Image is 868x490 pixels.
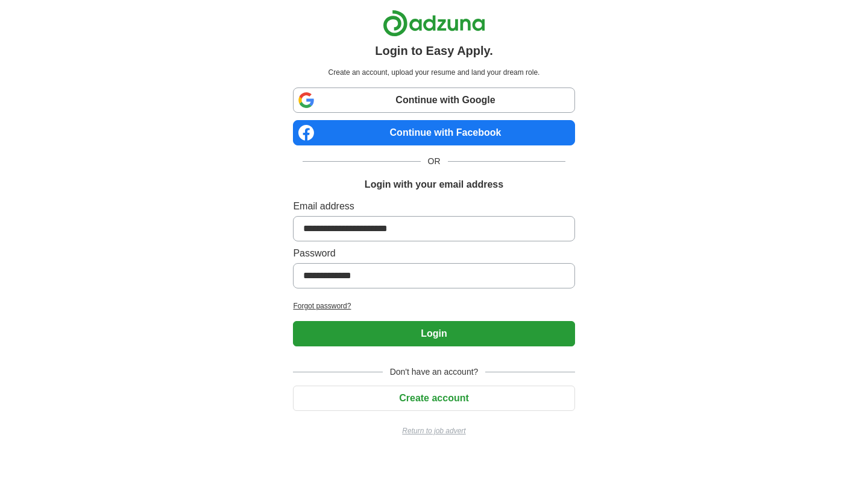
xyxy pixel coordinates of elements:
img: Adzuna logo [383,10,485,37]
label: Email address [293,199,574,214]
span: OR [421,155,448,168]
button: Login [293,321,574,346]
a: Return to job advert [293,425,574,436]
button: Create account [293,386,574,411]
a: Continue with Facebook [293,120,574,145]
h1: Login with your email address [365,177,503,192]
span: Don't have an account? [383,366,486,378]
p: Create an account, upload your resume and land your dream role. [295,67,572,78]
h1: Login to Easy Apply. [375,42,493,60]
a: Continue with Google [293,87,574,113]
label: Password [293,246,574,261]
a: Forgot password? [293,301,574,311]
a: Create account [293,393,574,403]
